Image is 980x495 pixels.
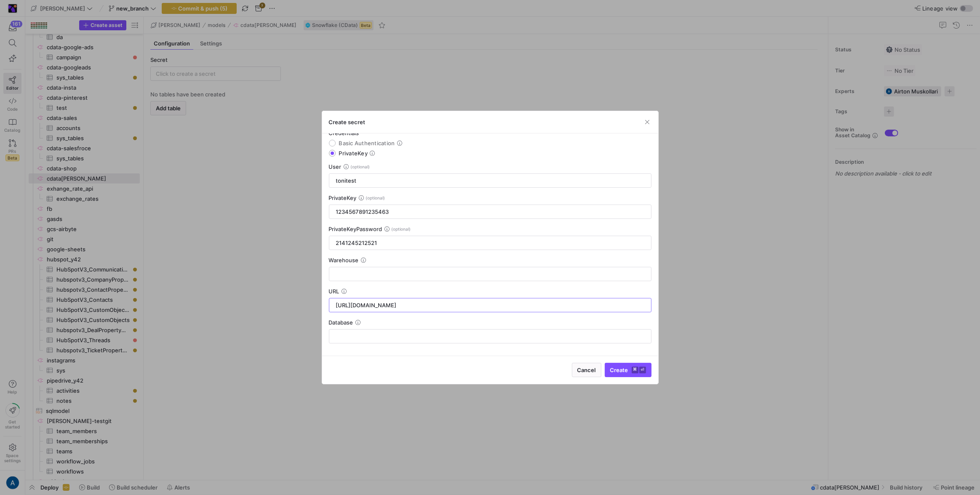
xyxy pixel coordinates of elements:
[329,163,342,170] span: User
[339,150,368,157] span: PrivateKey
[639,367,646,373] kbd: ⏎
[329,194,357,201] span: PrivateKey
[329,226,382,232] span: PrivateKeyPassword
[577,367,596,373] span: Cancel
[605,363,652,377] button: Create⌘⏎
[339,140,395,146] span: Basic Authentication
[329,257,359,263] span: Warehouse
[329,319,353,326] span: Database
[329,288,339,295] span: URL
[610,367,646,373] span: Create
[329,119,366,125] h3: Create secret
[632,367,638,373] kbd: ⌘
[572,363,601,377] button: Cancel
